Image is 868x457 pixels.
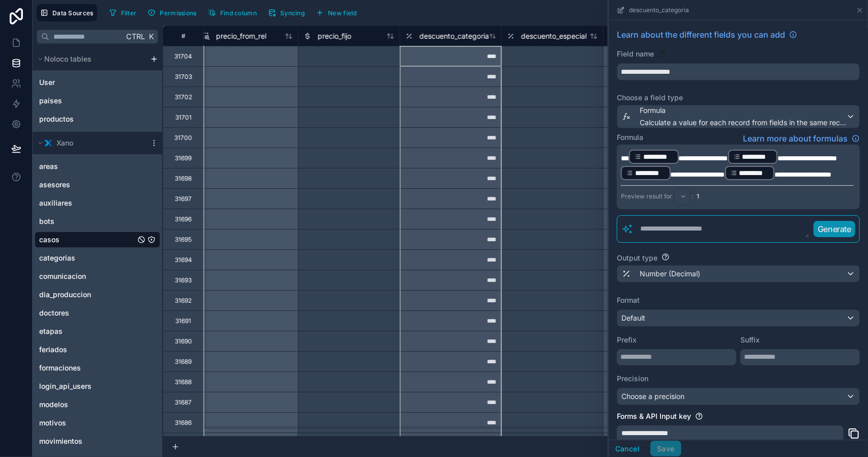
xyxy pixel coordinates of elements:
[617,253,657,263] label: Output type
[420,31,489,41] span: descuento_categoria
[174,134,192,142] div: 31700
[740,335,860,345] label: Suffix
[160,9,196,17] span: Permissions
[175,297,192,305] div: 31692
[617,49,654,59] label: Field name
[175,317,191,325] div: 31691
[814,221,855,237] button: Generate
[175,378,192,386] div: 31688
[171,32,196,40] div: #
[609,441,646,457] button: Cancel
[640,118,846,128] span: Calculate a value for each record from fields in the same record
[125,30,146,43] span: Ctrl
[264,5,308,20] button: Syncing
[621,313,645,322] span: Default
[621,188,693,205] div: Preview result for :
[121,9,137,17] span: Filter
[312,5,361,20] button: New field
[175,175,192,183] div: 31698
[175,398,192,407] div: 31687
[175,337,192,346] div: 31690
[617,411,691,421] label: Forms & API Input key
[216,31,266,41] span: precio_from_rel
[147,33,155,40] span: K
[144,5,204,20] a: Permissions
[37,4,97,21] button: Data Sources
[144,5,200,20] button: Permissions
[175,256,192,264] div: 31694
[175,358,192,366] div: 31689
[617,105,860,128] button: FormulaCalculate a value for each record from fields in the same record
[204,5,260,20] button: Find column
[175,93,192,101] div: 31702
[105,5,140,20] button: Filter
[621,392,684,401] span: Choose a precision
[640,269,700,279] span: Number (Decimal)
[175,236,192,244] div: 31695
[617,388,860,405] button: Choose a precision
[617,28,785,41] span: Learn about the different fields you can add
[318,31,351,41] span: precio_fijo
[617,374,860,384] label: Precision
[521,31,587,41] span: descuento_especial
[174,52,192,61] div: 31704
[175,73,192,81] div: 31703
[617,132,643,142] label: Formula
[640,105,846,116] span: Formula
[743,132,848,145] span: Learn more about formulas
[818,223,851,235] p: Generate
[175,154,192,162] div: 31699
[617,28,797,41] a: Learn about the different fields you can add
[175,215,192,223] div: 31696
[264,5,312,20] a: Syncing
[175,195,192,203] div: 31697
[617,265,860,282] button: Number (Decimal)
[52,9,94,17] span: Data Sources
[697,192,699,201] span: 1
[328,9,357,17] span: New field
[175,113,192,122] div: 31701
[617,309,860,327] button: Default
[175,419,192,427] div: 31686
[617,335,736,345] label: Prefix
[220,9,257,17] span: Find column
[743,132,860,145] a: Learn more about formulas
[280,9,305,17] span: Syncing
[617,93,860,103] label: Choose a field type
[175,276,192,284] div: 31693
[617,295,860,305] label: Format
